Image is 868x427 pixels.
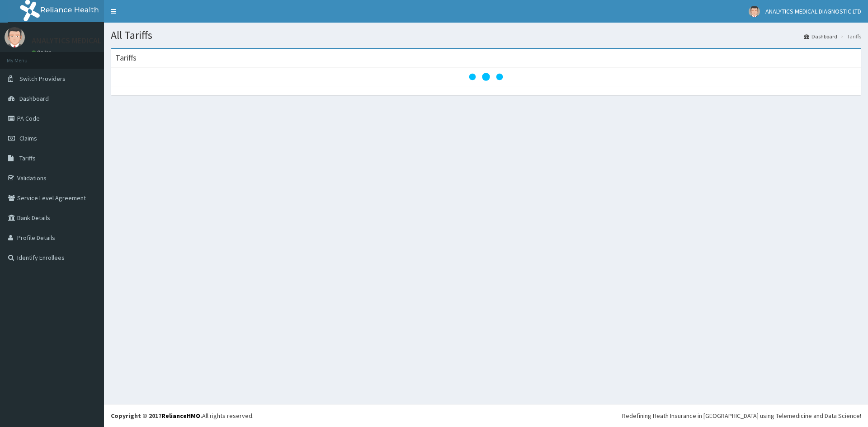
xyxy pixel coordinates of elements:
[622,411,861,420] div: Redefining Heath Insurance in [GEOGRAPHIC_DATA] using Telemedicine and Data Science!
[32,37,162,45] p: ANALYTICS MEDICAL DIAGNOSTIC LTD
[104,404,868,427] footer: All rights reserved.
[468,59,504,95] svg: audio-loading
[19,134,37,142] span: Claims
[32,49,53,56] a: Online
[19,94,49,103] span: Dashboard
[115,54,137,62] h3: Tariffs
[5,27,25,47] img: User Image
[111,412,202,420] strong: Copyright © 2017 .
[838,33,861,40] li: Tariffs
[161,412,200,420] a: RelianceHMO
[19,154,36,162] span: Tariffs
[19,75,66,83] span: Switch Providers
[765,7,861,15] span: ANALYTICS MEDICAL DIAGNOSTIC LTD
[804,33,837,40] a: Dashboard
[111,29,861,41] h1: All Tariffs
[749,6,760,17] img: User Image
